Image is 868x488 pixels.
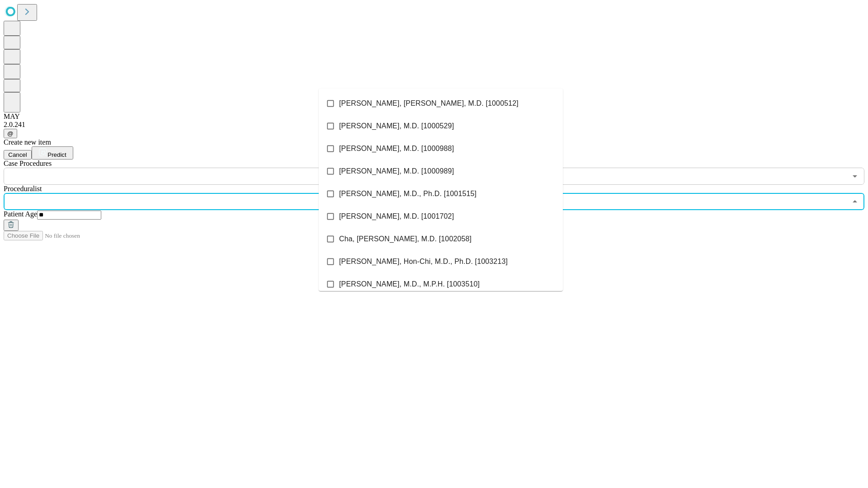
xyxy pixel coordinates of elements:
[4,150,32,160] button: Cancel
[4,138,51,146] span: Create new item
[4,210,37,218] span: Patient Age
[4,129,17,138] button: @
[4,185,42,192] span: Proceduralist
[849,170,861,183] button: Open
[32,146,73,160] button: Predict
[339,211,454,222] span: [PERSON_NAME], M.D. [1001702]
[339,121,454,131] span: [PERSON_NAME], M.D. [1000529]
[849,195,861,208] button: Close
[339,279,480,290] span: [PERSON_NAME], M.D., M.P.H. [1003510]
[339,256,508,267] span: [PERSON_NAME], Hon-Chi, M.D., Ph.D. [1003213]
[339,166,454,177] span: [PERSON_NAME], M.D. [1000989]
[4,113,864,121] div: MAY
[7,130,14,137] span: @
[339,188,476,199] span: [PERSON_NAME], M.D., Ph.D. [1001515]
[4,121,864,129] div: 2.0.241
[339,143,454,154] span: [PERSON_NAME], M.D. [1000988]
[339,98,519,109] span: [PERSON_NAME], [PERSON_NAME], M.D. [1000512]
[4,160,52,167] span: Scheduled Procedure
[8,151,27,158] span: Cancel
[47,151,66,158] span: Predict
[339,234,472,244] span: Cha, [PERSON_NAME], M.D. [1002058]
